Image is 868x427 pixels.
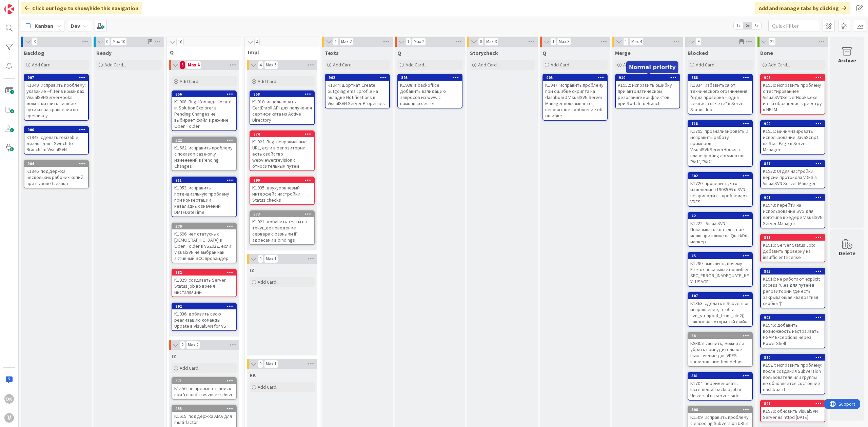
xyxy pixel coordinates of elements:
div: 901 [761,195,825,201]
span: Add Card... [104,62,126,68]
div: 880 [764,355,825,360]
div: K1945: добавить возможность настраивать PGAP Exceptions через PowerShell [761,321,825,348]
a: 371K1556: не прерывать поиск при 'reload' в vsvnsearchsvc [172,377,237,400]
div: 910 [616,75,679,81]
div: Max 1 [266,362,276,366]
div: 107K1363: сделать в Subversion исправление, чтобы svn_stringbuf_from_file2() закрывала открытый файл [688,293,752,326]
span: 0 [258,255,263,263]
div: 908 [764,75,825,80]
div: 902 [325,75,389,81]
div: K1720: проверить, что изменение r1908595 в SVN не приводит к проблемам в VDFS [688,179,752,206]
span: Add Card... [32,62,54,68]
img: Visit kanbanzone.com [4,4,14,14]
div: K1704: переименовать Incremental backup job в Universal на server-side [688,379,752,400]
a: 902K1944: шорткат Create outgoing email profile на вкладке Notifications в VisualSVN Server Prope... [325,74,390,108]
span: 9 [696,38,701,46]
div: K1943: перейти на использование SVG для логотипа в хедере VisualSVN Server Manager [761,201,825,228]
span: IZ [250,267,254,273]
div: 581 [688,373,752,379]
div: 871 [761,235,825,241]
div: 522 [172,137,236,143]
div: 455 [172,406,236,412]
div: 306 [691,407,752,412]
div: 865K1916: не работают explicit access rules для путей в репозитории где есть закрывающая квадратн... [761,268,825,308]
div: Max 2 [414,40,424,43]
div: 874K1922: Bug: неправильные URL, если в репозитории есть свойство webviewer:revision с относитель... [250,131,314,170]
div: 45K1290: выяснить, почему Firefox показывает ошибку SEC_ERROR_INADEQUATE_KEY_USAGE [688,253,752,286]
div: 904K1946: поддержка нескольких рабочих копий при вызове Cleanup [24,161,88,188]
div: 909 [761,121,825,127]
div: 907K1949: исправить проблему: указание --filter в командах VisualSVNServerHooks может матчить лиш... [24,75,88,120]
div: 107 [691,293,752,298]
div: 906 [24,127,88,133]
div: 888 [688,75,752,81]
div: 906K1948: сделать resizable диалог для `Switch to Branch` в VisualSVN [24,127,88,154]
div: 910 [619,75,679,80]
span: Add Card... [258,279,279,285]
div: Max 10 [113,40,125,43]
div: 897 [761,401,825,407]
div: 902K1944: шорткат Create outgoing email profile на вкладке Notifications в VisualSVN Server Prope... [325,75,389,108]
div: K1662: исправить проблему с показом case-only изменений в Pending Changes [172,143,236,170]
div: 887 [764,161,825,166]
div: K1908: Bug: Команда Locate in Solution Explorer в Pending Changes не выбирает файл в режиме Open ... [172,97,236,130]
a: 858K1910: использовать CertEnroll API для получения сертификата из Active Directory [250,90,315,125]
div: 887 [761,161,825,167]
div: 42K1222: [VisualSVN] Показывать контекстное меню при клике на QuickDiff маркер [688,213,752,246]
span: Add Card... [406,62,427,68]
div: K1290: выяснить, почему Firefox показывает ошибку SEC_ERROR_INADEQUATE_KEY_USAGE [688,259,752,286]
div: 581K1704: переименовать Incremental backup job в Universal на server-side [688,373,752,400]
span: Ready [96,49,112,56]
div: 905K1947: исправить проблему: при ошибке скрипта на dashboard VisualSVN Server Manager показывает... [543,75,607,120]
span: Q [170,49,233,56]
span: EK [250,372,256,379]
div: 371K1556: не прерывать поиск при 'reload' в vsvnsearchsvc [172,378,236,399]
div: 874 [253,132,314,137]
div: 602 [691,174,752,178]
div: K1952: исправить ошибку при автоматическом резолвинге конфликтов при Switch to Branch [616,81,679,108]
div: 865 [761,268,825,274]
div: 858 [253,92,314,97]
span: 1x [734,22,743,29]
div: Add and manage tabs by clicking [755,2,850,14]
div: Archive [838,56,856,64]
div: 882 [175,270,236,275]
div: Max 2 [341,40,352,43]
input: Quick Filter... [768,20,819,32]
div: 895 [401,75,462,80]
div: K1938: в backoffice добавить валидацию запросов из www с помощью secret [398,81,462,108]
a: 908K1950: исправить проблему с тестированием VisualSVNServerHooks.exe из-за обращения к реестру в... [760,74,825,115]
div: 895 [398,75,462,81]
span: Merge [615,49,631,56]
a: 888K1934: избавиться от технического ограничения "одна проверка – одна секция в отчете" в Server ... [688,74,753,115]
a: 911K1953: исправить потенциальную проблему при конвертации невалидных значений DMTFDateTime [172,177,237,217]
span: 1 [333,38,338,46]
div: 38K938: выяснить, можно ли убрать принудительное выключение для VDFS кэширование text deltas [688,333,752,366]
div: 897 [764,401,825,406]
a: 909K1951: минимизировать использование JavaScript на StartPage в Server Manager [760,120,825,155]
div: 45 [691,253,752,258]
span: Storycheck [470,49,498,56]
div: 908K1950: исправить проблему с тестированием VisualSVNServerHooks.exe из-за обращения к реестру в... [761,75,825,114]
div: 874 [250,131,314,137]
span: Q [397,49,401,56]
div: 890 [250,177,314,183]
h5: Normal priority [629,64,676,70]
a: 897K1939: обновить VisualSVN Server на httpd [DATE] [760,400,825,422]
span: 2 [180,341,185,349]
div: K1696: нет статусных [DEMOGRAPHIC_DATA] в Open Folder в VS2022, если VisualSVN не выбран как акти... [172,229,236,263]
div: 907 [27,75,88,80]
div: 911K1953: исправить потенциальную проблему при конвертации невалидных значений DMTFDateTime [172,177,236,217]
div: 371 [175,379,236,383]
span: Backlog [24,49,44,56]
div: 905 [543,75,607,81]
div: 602K1720: проверить, что изменение r1908595 в SVN не приводит к проблемам в VDFS [688,173,752,206]
span: Add Card... [478,62,500,68]
span: Kanban [35,22,53,30]
div: Max 5 [266,63,276,67]
div: K1932: UI для настройки версии протокола VDFS в VisualSVN Server Manager [761,167,825,188]
div: 903K1945: добавить возможность настраивать PGAP Exceptions через PowerShell [761,314,825,348]
div: K1916: не работают explicit access rules для путей в репозитории где есть закрывающая квадратная ... [761,274,825,308]
div: K1949: исправить проблему: указание --filter в командах VisualSVNServerHooks может матчить лишние... [24,81,88,120]
span: 0 [258,360,263,368]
